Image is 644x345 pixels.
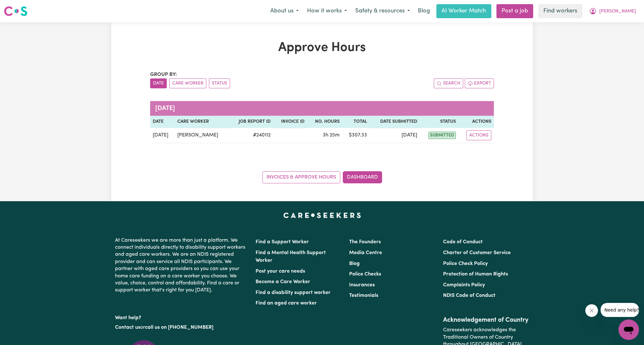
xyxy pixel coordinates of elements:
[175,128,229,143] td: [PERSON_NAME]
[351,4,414,18] button: Safety & resources
[115,321,248,334] p: or
[443,293,495,298] a: NDIS Code of Conduct
[436,4,491,18] a: AI Worker Match
[466,130,491,140] button: Actions
[150,128,175,143] td: [DATE]
[538,4,582,18] a: Find workers
[256,301,317,306] a: Find an aged care worker
[414,4,434,18] a: Blog
[420,116,458,128] th: Status
[342,116,370,128] th: Total
[349,250,382,255] a: Media Centre
[585,304,598,317] iframe: Close message
[443,272,508,277] a: Protection of Human Rights
[266,4,303,18] button: About us
[443,283,485,288] a: Complaints Policy
[370,116,419,128] th: Date Submitted
[428,132,456,139] span: submitted
[342,128,370,143] td: $ 307.33
[283,213,361,218] a: Careseekers home page
[150,116,175,128] th: Date
[443,261,488,266] a: Police Check Policy
[115,325,140,330] a: Contact us
[443,239,483,245] a: Code of Conduct
[169,78,206,88] button: sort invoices by care worker
[256,250,326,263] a: Find a Mental Health Support Worker
[323,133,340,138] span: 3 hours 25 minutes
[349,239,381,245] a: The Founders
[4,4,27,18] a: Careseekers logo
[273,116,307,128] th: Invoice ID
[4,4,39,10] span: Need any help?
[256,269,305,274] a: Post your care needs
[349,261,360,266] a: Blog
[175,116,229,128] th: Care worker
[599,8,636,15] span: [PERSON_NAME]
[150,72,177,77] span: Group by:
[229,128,273,143] td: # 240112
[465,78,494,88] button: Export
[115,234,248,297] p: At Careseekers we are more than just a platform. We connect individuals directly to disability su...
[262,171,340,183] a: Invoices & Approve Hours
[145,325,213,330] a: call us on [PHONE_NUMBER]
[349,283,375,288] a: Insurances
[256,239,309,245] a: Find a Support Worker
[256,279,310,284] a: Become a Care Worker
[150,40,494,55] h1: Approve Hours
[601,303,639,317] iframe: Message from company
[209,78,230,88] button: sort invoices by paid status
[229,116,273,128] th: Job Report ID
[434,78,463,88] button: Search
[443,316,529,324] h2: Acknowledgement of Country
[150,101,494,116] caption: [DATE]
[343,171,382,183] a: Dashboard
[150,78,167,88] button: sort invoices by date
[349,293,378,298] a: Testimonials
[4,5,27,17] img: Careseekers logo
[349,272,381,277] a: Police Checks
[256,290,331,295] a: Find a disability support worker
[496,4,533,18] a: Post a job
[458,116,494,128] th: Actions
[443,250,511,255] a: Charter of Customer Service
[370,128,419,143] td: [DATE]
[303,4,351,18] button: How it works
[618,319,639,340] iframe: Button to launch messaging window
[585,4,640,18] button: My Account
[115,312,248,321] p: Want help?
[307,116,342,128] th: No. Hours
